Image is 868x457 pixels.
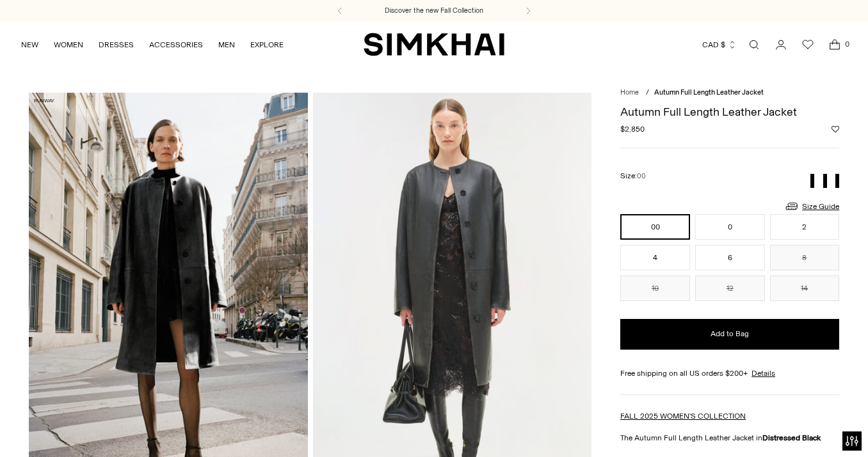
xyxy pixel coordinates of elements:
h1: Autumn Full Length Leather Jacket [620,106,839,118]
span: Add to Bag [711,329,749,339]
a: ACCESSORIES [149,31,203,59]
span: $2,850 [620,123,645,135]
a: WOMEN [54,31,83,59]
a: Open search modal [741,32,767,58]
button: 10 [620,275,690,301]
strong: Distressed Black [762,433,821,442]
a: Home [620,88,639,97]
button: 12 [695,275,765,301]
button: 6 [695,245,765,270]
div: / [646,88,649,98]
button: 2 [770,214,840,240]
a: Wishlist [795,32,821,58]
span: 00 [637,172,646,180]
button: Add to Wishlist [832,125,839,133]
span: 0 [841,38,853,50]
button: 0 [695,214,765,240]
nav: breadcrumbs [620,88,839,98]
button: CAD $ [702,31,737,59]
button: 4 [620,245,690,270]
label: Size: [620,170,646,182]
span: Autumn Full Length Leather Jacket [654,88,764,97]
button: 8 [770,245,840,270]
a: Details [751,368,775,379]
div: Free shipping on all US orders $200+ [620,368,839,379]
a: MEN [218,31,235,59]
button: 14 [770,275,840,301]
a: DRESSES [99,31,134,59]
button: Add to Bag [620,319,839,350]
a: Open cart modal [822,32,848,58]
a: Go to the account page [768,32,794,58]
p: The Autumn Full Length Leather Jacket in [620,432,839,444]
a: Size Guide [784,198,839,214]
a: EXPLORE [250,31,284,59]
a: Discover the new Fall Collection [385,6,483,16]
a: FALL 2025 WOMEN'S COLLECTION [620,412,746,421]
a: NEW [21,31,38,59]
a: SIMKHAI [364,32,504,57]
button: 00 [620,214,690,240]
